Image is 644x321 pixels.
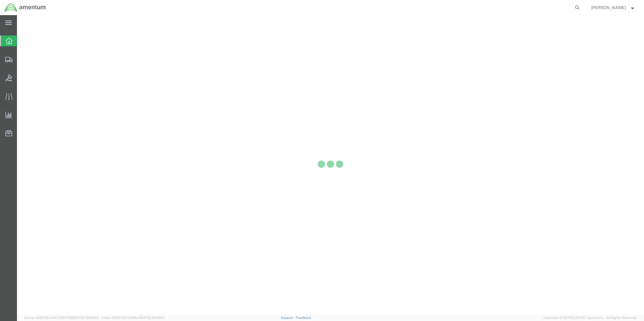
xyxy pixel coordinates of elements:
[591,4,636,11] button: [PERSON_NAME]
[296,316,311,319] a: Feedback
[24,316,99,319] span: Server: 2025.19.0-91c74307f99
[140,316,165,319] span: [DATE] 09:39:01
[281,316,296,319] a: Support
[4,3,46,12] img: logo
[543,315,637,320] span: Copyright © [DATE]-[DATE] Agistix Inc., All Rights Reserved
[102,316,165,319] span: Client: 2025.19.0-129fbcf
[591,4,626,11] span: Kenneth Wicker
[73,316,99,319] span: [DATE] 09:50:40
